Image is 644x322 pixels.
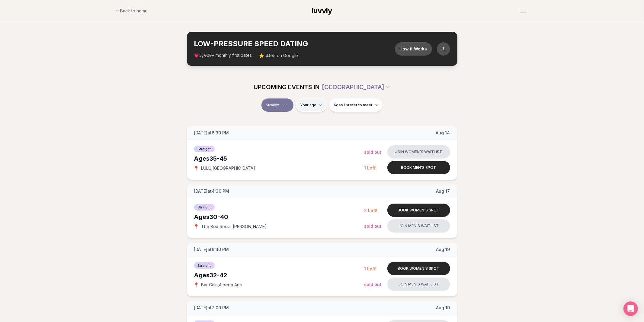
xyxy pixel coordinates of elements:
span: Bar Cala , Alberta Arts [201,282,242,288]
span: ⭐ 4.9/5 on Google [259,53,298,59]
button: Open menu [518,6,529,15]
span: [DATE] at 4:30 PM [194,188,229,194]
span: luvvly [312,6,332,15]
span: The Box Social , [PERSON_NAME] [201,224,267,230]
div: Ages 32-42 [194,271,364,279]
span: Aug 19 [436,246,450,253]
button: Book women's spot [387,204,450,217]
span: Straight [194,262,215,269]
button: [GEOGRAPHIC_DATA] [322,80,390,94]
span: Aug 14 [436,130,450,136]
span: 📍 [194,224,199,229]
span: 1 Left! [364,266,377,271]
button: Book men's spot [387,161,450,174]
button: Book women's spot [387,262,450,275]
button: Your age [296,98,327,112]
span: 💗 + monthly first dates [194,52,252,59]
span: Sold Out [364,224,382,229]
span: UPCOMING EVENTS IN [254,83,319,91]
button: Join men's waitlist [387,278,450,291]
span: Straight [266,103,280,108]
span: [DATE] at 6:30 PM [194,246,229,253]
button: Join women's waitlist [387,145,450,159]
span: [DATE] at 7:00 PM [194,305,229,311]
a: luvvly [312,6,332,16]
a: Back to home [116,5,148,17]
span: Aug 17 [436,188,450,194]
span: [DATE] at 6:30 PM [194,130,229,136]
span: Aug 19 [436,305,450,311]
span: Clear event type filter [282,101,289,109]
span: Your age [300,103,316,108]
span: 1 Left! [364,165,377,170]
span: Sold Out [364,150,382,155]
span: 3,000 [199,53,212,58]
span: Ages I prefer to meet [333,103,372,108]
span: 2 Left! [364,208,378,213]
div: Ages 35-45 [194,154,364,163]
button: How it Works [395,42,432,56]
div: Open Intercom Messenger [623,301,638,316]
span: Back to home [120,8,148,14]
h2: LOW-PRESSURE SPEED DATING [194,39,395,49]
div: Ages 30-40 [194,213,364,221]
span: Sold Out [364,282,382,287]
button: Ages I prefer to meet [329,98,383,112]
span: Straight [194,146,215,152]
button: Join men's waitlist [387,219,450,233]
span: LULU , [GEOGRAPHIC_DATA] [201,165,255,171]
button: StraightClear event type filter [261,98,293,112]
span: Straight [194,204,215,211]
span: 📍 [194,166,199,171]
span: 📍 [194,282,199,287]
